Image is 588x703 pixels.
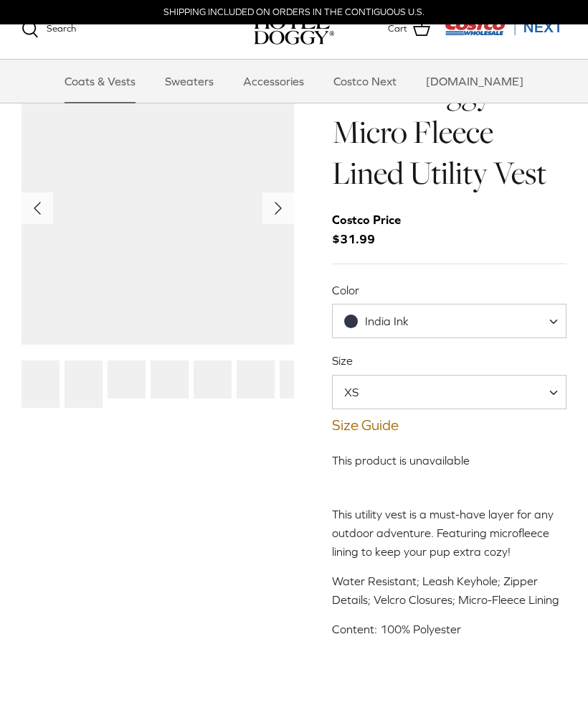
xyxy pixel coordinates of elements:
span: $31.99 [332,210,415,249]
div: This product is unavailable [332,452,566,470]
span: India Ink [365,315,409,327]
a: Thumbnail Link [22,360,60,408]
img: Costco Next [445,18,566,36]
label: Color [332,282,566,298]
a: Thumbnail Link [237,360,275,399]
a: [DOMAIN_NAME] [413,60,536,103]
button: Next [262,192,294,224]
a: Cart [388,20,430,39]
a: Accessories [230,60,317,103]
span: XS [333,384,387,400]
a: Search [22,21,76,38]
label: Size [332,353,566,368]
img: hoteldoggycom [254,14,334,45]
span: India Ink [332,304,566,338]
p: Water Resistant; Leash Keyhole; Zipper Details; Velcro Closures; Micro-Fleece Lining [332,572,566,609]
button: Previous [22,192,53,224]
a: Thumbnail Link [65,360,103,408]
span: XS [332,375,566,409]
p: Content: 100% Polyester [332,620,566,639]
span: Cart [388,22,407,37]
a: Size Guide [332,416,566,434]
a: Thumbnail Link [280,360,318,399]
span: Search [47,23,76,34]
a: Costco Next [321,60,409,103]
a: Show Gallery [22,72,294,345]
a: Visit Costco Next [445,27,566,38]
a: Sweaters [152,60,227,103]
h1: Hotel Doggy Micro Fleece Lined Utility Vest [332,72,566,193]
a: hoteldoggy.com hoteldoggycom [254,14,334,45]
span: India Ink [333,314,437,329]
a: Thumbnail Link [194,360,232,399]
a: Thumbnail Link [108,360,146,399]
p: This utility vest is a must-have layer for any outdoor adventure. Featuring microfleece lining to... [332,506,566,561]
a: Thumbnail Link [151,360,189,399]
div: Costco Price [332,210,401,230]
a: Coats & Vests [52,60,148,103]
